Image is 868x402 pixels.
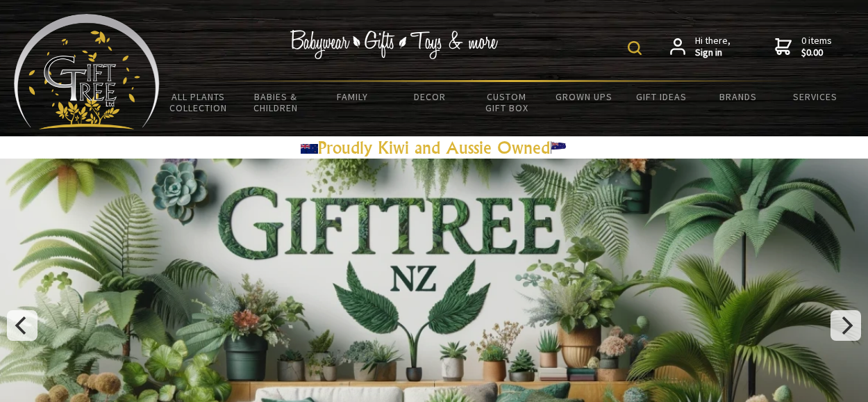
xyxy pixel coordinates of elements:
strong: Sign in [695,47,731,59]
span: 0 items [801,34,832,59]
a: Brands [700,82,777,111]
a: Proudly Kiwi and Aussie Owned [301,137,567,158]
a: Babies & Children [237,82,314,122]
button: Previous [7,310,37,341]
span: Hi there, [695,35,731,59]
a: Custom Gift Box [468,82,545,122]
a: All Plants Collection [160,82,237,122]
button: Next [831,310,861,341]
a: Services [777,82,854,111]
img: Babywear - Gifts - Toys & more [290,30,498,59]
a: Decor [391,82,468,111]
img: product search [628,41,642,55]
a: Grown Ups [546,82,623,111]
a: Family [314,82,391,111]
img: Babyware - Gifts - Toys and more... [14,14,160,129]
a: Hi there,Sign in [670,35,731,59]
a: 0 items$0.00 [775,35,832,59]
a: Gift Ideas [623,82,700,111]
strong: $0.00 [801,47,832,59]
